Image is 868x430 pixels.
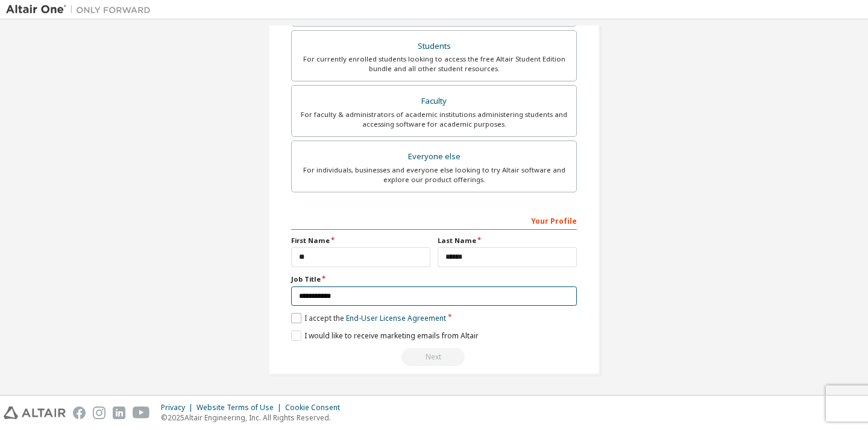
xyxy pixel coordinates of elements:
div: Students [299,38,569,55]
img: instagram.svg [93,406,105,419]
label: I accept the [291,313,446,323]
div: Everyone else [299,148,569,165]
div: Website Terms of Use [197,403,285,413]
div: Cookie Consent [285,403,347,413]
img: facebook.svg [73,406,86,419]
div: For faculty & administrators of academic institutions administering students and accessing softwa... [299,110,569,129]
img: linkedin.svg [113,406,125,419]
div: Your Profile [291,210,577,230]
img: youtube.svg [133,406,150,419]
label: Last Name [438,236,577,245]
div: Read and acccept EULA to continue [291,348,577,366]
label: I would like to receive marketing emails from Altair [291,330,479,341]
label: Job Title [291,274,577,284]
a: End-User License Agreement [346,313,446,323]
div: For individuals, businesses and everyone else looking to try Altair software and explore our prod... [299,165,569,185]
label: First Name [291,236,430,245]
img: altair_logo.svg [4,406,66,419]
div: For currently enrolled students looking to access the free Altair Student Edition bundle and all ... [299,54,569,74]
p: © 2025 Altair Engineering, Inc. All Rights Reserved. [161,413,347,423]
div: Faculty [299,93,569,110]
img: Altair One [6,4,157,16]
div: Privacy [161,403,197,413]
